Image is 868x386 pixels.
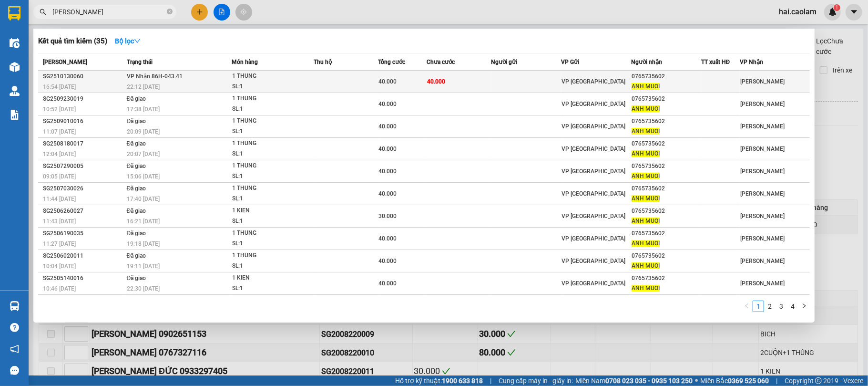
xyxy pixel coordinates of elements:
div: SL: 1 [232,82,304,92]
strong: Bộ lọc [115,37,141,45]
span: Đã giao [127,95,146,102]
div: SG2506190035 [43,229,124,239]
span: VP [GEOGRAPHIC_DATA] [562,146,625,152]
div: 0765735602 [632,184,701,194]
a: 3 [776,301,786,312]
span: 19:11 [DATE] [127,263,160,270]
span: Người gửi [491,59,518,65]
span: 40.000 [378,235,397,242]
span: Đã giao [127,275,146,282]
span: [PERSON_NAME] [740,258,785,264]
span: 19:18 [DATE] [127,240,160,247]
li: 2 [764,301,776,312]
span: down [134,38,141,44]
li: Next Page [798,301,810,312]
span: [PERSON_NAME] [740,235,785,242]
div: SL: 1 [232,239,304,249]
span: 17:38 [DATE] [127,106,160,113]
div: SG2510130060 [43,72,124,82]
li: 1 [753,301,764,312]
span: ANH MUOI [632,262,660,269]
span: ANH MUOI [632,173,660,179]
div: 1 THUNG [232,161,304,171]
span: 22:12 [DATE] [127,83,160,90]
div: SL: 1 [232,283,304,294]
div: SG2507030026 [43,184,124,194]
span: VP [GEOGRAPHIC_DATA] [562,78,625,85]
span: VP Gửi [561,59,579,65]
img: warehouse-icon [10,301,20,311]
div: SG2507290005 [43,161,124,171]
span: Người nhận [631,59,662,65]
span: ANH MUOI [632,195,660,202]
span: 10:46 [DATE] [43,285,76,292]
span: search [40,9,46,15]
span: VP [GEOGRAPHIC_DATA] [562,168,625,175]
div: SG2506260027 [43,206,124,216]
a: 2 [765,301,775,312]
span: 22:30 [DATE] [127,285,160,292]
span: 40.000 [378,258,397,264]
span: ANH MUOI [632,150,660,157]
span: 16:21 [DATE] [127,218,160,225]
span: 40.000 [378,78,397,85]
img: solution-icon [10,110,20,120]
div: 0765735602 [632,94,701,104]
div: SL: 1 [232,149,304,159]
div: SG2509230019 [43,94,124,104]
span: Đã giao [127,208,146,214]
button: left [741,301,753,312]
span: 40.000 [378,168,397,175]
div: SG2509010016 [43,116,124,126]
span: TT xuất HĐ [701,59,730,65]
li: 3 [776,301,787,312]
div: 1 KIEN [232,273,304,283]
div: 1 THUNG [232,183,304,194]
span: 40.000 [378,123,397,130]
span: Thu hộ [314,59,332,65]
span: 17:40 [DATE] [127,196,160,202]
span: [PERSON_NAME] [43,59,87,65]
span: 40.000 [427,78,445,85]
span: notification [10,344,19,354]
span: 10:52 [DATE] [43,106,76,113]
div: 0765735602 [632,206,701,216]
div: 0765735602 [632,273,701,283]
span: 40.000 [378,146,397,152]
button: right [798,301,810,312]
span: 40.000 [378,280,397,287]
span: 11:27 [DATE] [43,240,76,247]
img: warehouse-icon [10,62,20,72]
span: 20:07 [DATE] [127,151,160,157]
span: Đã giao [127,185,146,192]
span: left [744,303,750,309]
span: 20:09 [DATE] [127,128,160,135]
img: warehouse-icon [10,38,20,48]
div: SG2508180017 [43,139,124,149]
div: 1 THUNG [232,228,304,239]
span: close-circle [167,9,173,14]
span: 09:05 [DATE] [43,173,76,180]
span: VP Nhận 86H-043.41 [127,73,183,80]
span: VP [GEOGRAPHIC_DATA] [562,235,625,242]
span: VP [GEOGRAPHIC_DATA] [562,101,625,107]
span: Đã giao [127,230,146,237]
span: 15:06 [DATE] [127,173,160,180]
div: 1 THUNG [232,250,304,261]
span: message [10,366,19,375]
span: 11:44 [DATE] [43,196,76,202]
span: VP [GEOGRAPHIC_DATA] [562,280,625,287]
li: Previous Page [741,301,753,312]
span: ANH MUOI [632,240,660,247]
div: SL: 1 [232,261,304,271]
h3: Kết quả tìm kiếm ( 35 ) [38,36,107,46]
span: ANH MUOI [632,105,660,112]
span: question-circle [10,323,19,332]
span: [PERSON_NAME] [740,78,785,85]
span: Đã giao [127,252,146,259]
span: VP [GEOGRAPHIC_DATA] [562,190,625,197]
div: 1 THUNG [232,71,304,82]
div: 0765735602 [632,139,701,149]
span: Chưa cước [427,59,455,65]
span: Đã giao [127,163,146,169]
